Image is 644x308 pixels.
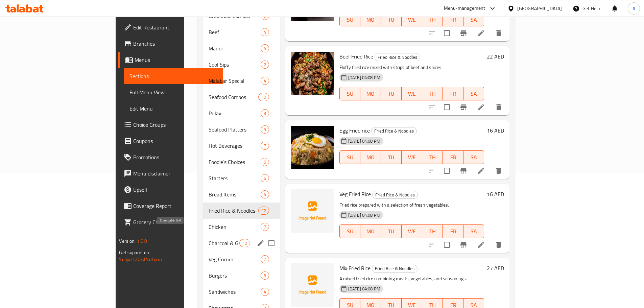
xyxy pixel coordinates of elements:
[422,87,443,100] button: TH
[261,78,269,84] span: 4
[209,207,258,215] span: Fried Rice & Noodles
[261,109,269,117] div: items
[440,100,454,114] span: Select to update
[425,15,440,25] span: TH
[261,289,269,295] span: 4
[402,150,422,164] button: WE
[129,72,218,80] span: Sections
[360,87,381,100] button: MO
[422,150,443,164] button: TH
[203,170,280,186] div: Starters6
[209,271,260,280] div: Burgers
[360,224,381,238] button: MO
[384,15,399,25] span: TU
[440,164,454,178] span: Select to update
[381,13,402,26] button: TU
[203,235,280,251] div: Charcoal & Grill10edit
[342,15,358,25] span: SU
[443,87,463,100] button: FR
[463,150,484,164] button: SA
[404,227,420,236] span: WE
[135,56,218,64] span: Menus
[363,15,378,25] span: MO
[261,256,269,263] span: 7
[261,273,269,279] span: 6
[261,45,269,52] span: 4
[477,29,485,37] a: Edit menu item
[209,93,258,101] div: Seafood Combos
[339,224,360,238] button: SU
[487,126,504,135] h6: 16 AED
[466,227,481,236] span: SA
[209,190,260,198] span: Bread Items
[124,100,223,117] a: Edit Menu
[261,77,269,85] div: items
[119,248,150,257] span: Get support on:
[261,125,269,134] div: items
[203,267,280,284] div: Burgers6
[463,224,484,238] button: SA
[384,89,399,99] span: TU
[261,158,269,166] div: items
[124,84,223,100] a: Full Menu View
[209,125,260,134] span: Seafood Platters
[517,5,562,12] div: [GEOGRAPHIC_DATA]
[455,163,472,179] button: Branch-specific-item
[491,163,507,179] button: delete
[339,63,484,72] p: Fluffy fried rice mixed with strips of beef and spices.
[291,189,334,233] img: Veg Fried Rice
[209,288,260,296] span: Sandwiches
[261,174,269,182] div: items
[261,223,269,231] div: items
[345,138,383,144] span: [DATE] 04:08 PM
[209,174,260,182] span: Starters
[463,87,484,100] button: SA
[261,255,269,263] div: items
[209,109,260,117] div: Pulav
[372,265,417,273] span: Fried Rice & Noodles
[203,203,280,219] div: Fried Rice & Noodles12
[440,238,454,252] span: Select to update
[339,51,373,62] span: Beef Fried Rice
[425,89,440,99] span: TH
[133,40,218,48] span: Branches
[203,186,280,203] div: Bread Items4
[363,89,378,99] span: MO
[118,198,223,214] a: Coverage Report
[360,13,381,26] button: MO
[466,89,481,99] span: SA
[129,88,218,96] span: Full Menu View
[339,275,484,283] p: A mixed fried rice combining meats, vegetables, and seasonings.
[133,137,218,145] span: Coupons
[203,121,280,138] div: Seafood Platters5
[477,167,485,175] a: Edit menu item
[209,44,260,52] span: Mandi
[209,255,260,263] span: Veg Corner
[339,150,360,164] button: SU
[261,44,269,52] div: items
[261,224,269,230] span: 7
[384,227,399,236] span: TU
[339,263,371,273] span: Mix Fried Rice
[446,89,461,99] span: FR
[133,153,218,161] span: Promotions
[455,25,472,41] button: Branch-specific-item
[446,152,461,162] span: FR
[339,87,360,100] button: SU
[133,23,218,31] span: Edit Restaurant
[477,103,485,111] a: Edit menu item
[375,53,420,61] span: Fried Rice & Noodles
[209,142,260,150] span: Hot Beverages
[440,26,454,40] span: Select to update
[261,142,269,150] div: items
[363,227,378,236] span: MO
[363,152,378,162] span: MO
[491,99,507,115] button: delete
[118,117,223,133] a: Choice Groups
